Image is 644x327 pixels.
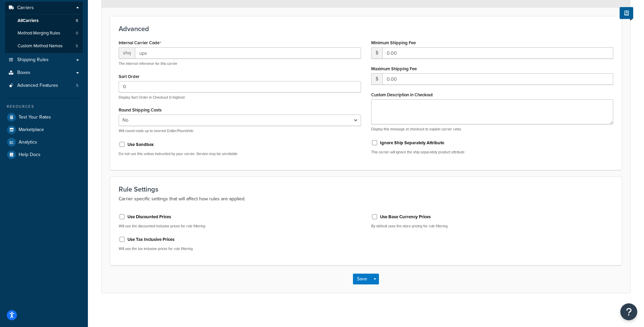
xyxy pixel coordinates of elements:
[127,236,174,243] label: Use Tax Inclusive Prices
[620,303,637,320] button: Open Resource Center
[17,83,58,89] span: Advanced Features
[620,7,633,19] button: Show Help Docs
[127,214,171,220] label: Use Discounted Prices
[119,246,361,251] p: Will use the tax inclusive prices for rule filtering
[5,136,83,148] a: Analytics
[5,79,83,92] a: Advanced Features5
[5,149,83,161] a: Help Docs
[371,73,382,85] span: $
[76,18,78,24] span: 5
[371,66,417,71] label: Maximum Shipping Fee
[380,214,431,220] label: Use Base Currency Prices
[119,151,361,156] p: Do not use this unless instructed by your carrier. Service may be unreliable
[18,30,60,36] span: Method Merging Rules
[5,104,83,109] div: Resources
[119,185,613,193] h3: Rule Settings
[119,47,135,59] span: shq
[17,57,49,63] span: Shipping Rules
[119,224,361,229] p: Will use the discounted inclusive prices for rule filtering
[371,92,433,97] label: Custom Description in Checkout
[19,152,41,158] span: Help Docs
[371,40,416,45] label: Minimum Shipping Fee
[371,224,614,229] p: By default uses the store pricing for rule filtering
[18,18,39,24] span: All Carriers
[119,40,161,46] label: Internal Carrier Code
[119,128,361,133] p: Will round costs up to nearest Dollar/Pound/etc
[371,127,614,132] p: Display this message at checkout to explain carrier rates
[17,70,30,76] span: Boxes
[119,107,162,112] label: Round Shipping Costs
[380,140,444,146] label: Ignore Ship Separately Attribute
[5,15,83,27] a: AllCarriers5
[5,54,83,66] a: Shipping Rules
[17,5,34,11] span: Carriers
[5,2,83,53] li: Carriers
[5,111,83,123] a: Test Your Rates
[19,115,51,120] span: Test Your Rates
[76,83,78,89] span: 5
[76,43,78,49] span: 5
[76,30,78,36] span: 0
[371,47,382,59] span: $
[119,25,613,32] h3: Advanced
[5,27,83,40] a: Method Merging Rules0
[19,127,44,133] span: Marketplace
[119,195,613,203] p: Carrier specific settings that will affect how rules are applied.
[5,79,83,92] li: Advanced Features
[119,61,361,66] p: The internal reference for this carrier
[353,274,371,284] button: Save
[119,74,140,79] label: Sort Order
[371,150,614,155] p: This carrier will ignore the ship separately product attribute
[5,27,83,40] li: Method Merging Rules
[19,140,37,145] span: Analytics
[5,124,83,136] a: Marketplace
[18,43,63,49] span: Custom Method Names
[5,2,83,14] a: Carriers
[5,40,83,52] li: Custom Method Names
[5,40,83,52] a: Custom Method Names5
[5,67,83,79] a: Boxes
[127,142,154,148] label: Use Sandbox
[119,95,361,100] p: Display Sort Order in Checkout 0=highest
